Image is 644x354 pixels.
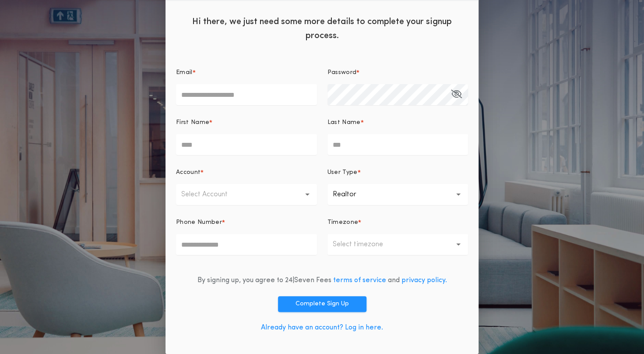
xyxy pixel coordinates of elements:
a: terms of service [333,277,386,284]
div: Hi there, we just need some more details to complete your signup process. [165,8,479,47]
p: Select Account [181,189,242,200]
a: privacy policy. [401,277,447,284]
input: Email* [176,84,317,105]
div: By signing up, you agree to 24|Seven Fees and [197,275,447,286]
p: Email [176,68,193,77]
p: User Type [327,168,358,177]
input: Password* [327,84,468,105]
p: Password [327,68,357,77]
button: Select timezone [327,234,468,255]
button: Select Account [176,184,317,205]
button: Complete Sign Up [278,296,366,312]
a: Already have an account? Log in here. [261,324,383,331]
p: Timezone [327,218,359,227]
p: Account [176,168,201,177]
p: Realtor [333,189,370,200]
p: Phone Number [176,218,222,227]
p: Last Name [327,118,361,127]
button: Password* [451,84,462,105]
p: Select timezone [333,239,397,250]
input: First Name* [176,134,317,155]
input: Phone Number* [176,234,317,255]
p: First Name [176,118,209,127]
input: Last Name* [327,134,468,155]
button: Realtor [327,184,468,205]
